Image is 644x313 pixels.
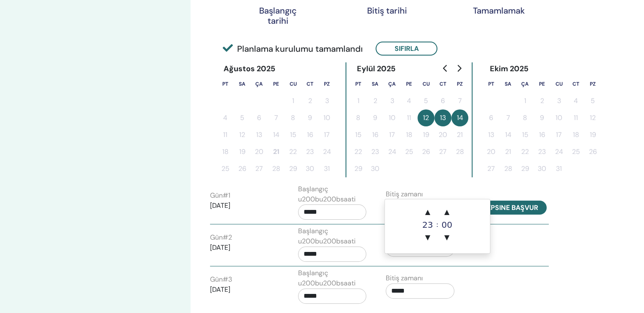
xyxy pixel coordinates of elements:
button: 15 [350,126,367,143]
button: 6 [434,92,451,109]
span: ▼ [438,229,455,246]
button: 29 [517,160,533,177]
th: Cuma [285,75,301,92]
button: 8 [517,109,533,126]
th: Cuma [417,75,434,92]
button: 25 [401,143,417,160]
button: 10 [318,109,335,126]
button: 11 [217,126,234,143]
button: 27 [251,160,268,177]
div: 00 [438,221,455,229]
button: 30 [367,160,384,177]
button: 7 [500,109,517,126]
button: 29 [285,160,301,177]
button: 29 [350,160,367,177]
button: 18 [401,126,417,143]
button: 17 [550,126,567,143]
button: 4 [567,92,584,109]
button: 1 [285,92,301,109]
th: Pazartesi [350,75,367,92]
button: 16 [301,126,318,143]
button: 28 [500,160,517,177]
button: 11 [567,109,584,126]
p: [DATE] [210,201,279,211]
button: 26 [234,160,251,177]
button: 12 [234,126,251,143]
button: 4 [217,109,234,126]
button: 31 [318,160,335,177]
button: 4 [401,92,417,109]
button: 25 [217,160,234,177]
th: Pazar [451,75,468,92]
button: 16 [367,126,384,143]
button: 22 [517,143,533,160]
button: 20 [251,143,268,160]
button: 21 [268,143,285,160]
button: 15 [285,126,301,143]
div: Ağustos 2025 [217,62,282,75]
th: Perşembe [268,75,285,92]
button: 14 [451,109,468,126]
button: 3 [318,92,335,109]
button: 30 [301,160,318,177]
button: Go to previous month [439,60,452,77]
button: 15 [517,126,533,143]
th: Pazartesi [217,75,234,92]
button: 19 [234,143,251,160]
button: 6 [483,109,500,126]
p: [DATE] [210,285,279,295]
button: 30 [533,160,550,177]
button: 23 [301,143,318,160]
div: Eylül 2025 [350,62,402,75]
th: Cuma [550,75,567,92]
label: Bitiş zamanı [386,273,423,283]
button: 9 [367,109,384,126]
button: 5 [234,109,251,126]
button: 23 [533,143,550,160]
button: 1 [350,92,367,109]
th: Cumartesi [567,75,584,92]
button: 5 [584,92,601,109]
button: 27 [483,160,500,177]
span: ▲ [419,204,436,221]
div: Bitiş tarihi [366,6,408,16]
button: 3 [384,92,401,109]
th: Pazar [318,75,335,92]
label: Gün # 2 [210,232,232,243]
th: Perşembe [401,75,417,92]
th: Çarşamba [517,75,533,92]
button: 2 [533,92,550,109]
button: 28 [268,160,285,177]
th: Cumartesi [301,75,318,92]
div: Tamamlamak [473,6,515,16]
button: 24 [550,143,567,160]
button: Hepsine başvur [474,201,547,215]
th: Cumartesi [434,75,451,92]
button: 2 [301,92,318,109]
button: 24 [384,143,401,160]
button: 13 [251,126,268,143]
button: Sıfırla [376,42,437,56]
p: [DATE] [210,243,279,253]
label: Başlangıç u200bu200bsaati [298,184,367,204]
button: 7 [451,92,468,109]
button: 17 [318,126,335,143]
label: Başlangıç u200bu200bsaati [298,226,367,246]
button: 17 [384,126,401,143]
button: 22 [285,143,301,160]
button: 13 [434,109,451,126]
button: 25 [567,143,584,160]
div: Başlangıç tarihi [257,6,299,26]
button: 6 [251,109,268,126]
button: 16 [533,126,550,143]
button: Go to next month [452,60,466,77]
button: 7 [268,109,285,126]
label: Gün # 3 [210,274,232,285]
button: 26 [584,143,601,160]
div: : [436,204,438,246]
button: 5 [417,92,434,109]
button: 23 [367,143,384,160]
th: Salı [500,75,517,92]
th: Salı [367,75,384,92]
button: 18 [217,143,234,160]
